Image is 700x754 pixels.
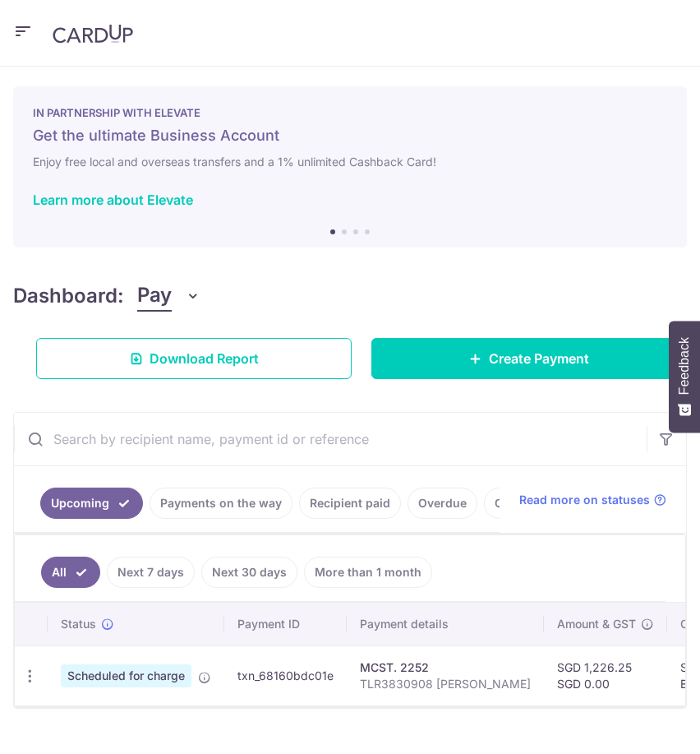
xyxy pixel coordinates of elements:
span: Amount & GST [557,616,636,632]
span: Scheduled for charge [61,664,191,687]
a: Next 30 days [201,557,297,588]
input: Search by recipient name, payment id or reference [14,413,647,465]
th: Payment details [347,603,544,645]
button: Feedback - Show survey [669,321,700,433]
a: Create Payment [371,338,687,379]
a: Overdue [408,488,477,519]
a: Upcoming [40,488,143,519]
span: Read more on statuses [519,492,650,508]
span: Download Report [150,349,259,368]
button: Pay [137,280,200,312]
a: Cancelled [484,488,561,519]
a: Learn more about Elevate [33,192,193,208]
a: Read more on statuses [519,492,666,508]
p: IN PARTNERSHIP WITH ELEVATE [33,106,667,119]
th: Payment ID [224,603,347,645]
h5: Get the ultimate Business Account [33,126,667,146]
p: TLR3830908 [PERSON_NAME] [360,676,531,692]
span: Feedback [677,337,692,395]
a: All [41,557,100,588]
a: Download Report [36,338,352,379]
h6: Enjoy free local and overseas transfers and a 1% unlimited Cashback Card! [33,152,667,172]
a: Recipient paid [299,488,401,519]
span: Create Payment [489,349,589,368]
div: MCST. 2252 [360,659,531,676]
a: Next 7 days [107,557,195,588]
span: Pay [137,280,172,312]
img: CardUp [53,24,133,44]
td: SGD 1,226.25 SGD 0.00 [544,645,667,705]
td: txn_68160bdc01e [224,645,347,705]
a: More than 1 month [304,557,432,588]
h4: Dashboard: [13,281,124,311]
a: Payments on the way [150,488,292,519]
span: Status [61,616,96,632]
